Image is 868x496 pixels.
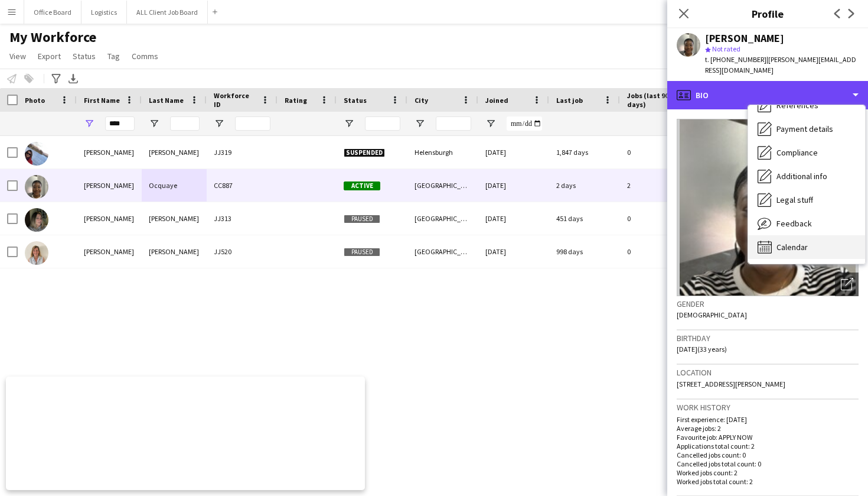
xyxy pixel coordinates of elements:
[748,141,865,164] div: Compliance
[365,116,400,131] input: Status Filter Input
[556,96,583,105] span: Last job
[705,55,856,74] span: | [PERSON_NAME][EMAIL_ADDRESS][DOMAIN_NAME]
[677,367,859,378] h3: Location
[25,208,48,232] img: Janene Crossley
[25,142,48,166] img: Jane Murray
[677,415,859,424] p: First experience: [DATE]
[344,118,354,129] button: Open Filter Menu
[344,215,380,223] span: Paused
[748,93,865,117] div: References
[77,235,142,268] div: [PERSON_NAME]
[748,117,865,141] div: Payment details
[207,235,278,268] div: JJ520
[677,299,859,309] h3: Gender
[49,72,63,86] app-action-btn: Advanced filters
[105,116,135,131] input: First Name Filter Input
[705,33,784,44] div: [PERSON_NAME]
[748,188,865,212] div: Legal stuff
[776,242,808,252] span: Calendar
[285,96,307,105] span: Rating
[549,169,620,202] div: 2 days
[436,116,471,131] input: City Filter Input
[38,51,61,61] span: Export
[142,169,207,202] div: Ocquaye
[776,171,827,181] span: Additional info
[344,148,385,157] span: Suspended
[66,72,80,86] app-action-btn: Export XLSX
[549,235,620,268] div: 998 days
[677,450,859,459] p: Cancelled jobs count: 0
[677,333,859,343] h3: Birthday
[485,118,496,129] button: Open Filter Menu
[142,136,207,168] div: [PERSON_NAME]
[25,175,48,199] img: Jane Ocquaye
[677,310,747,319] span: [DEMOGRAPHIC_DATA]
[6,377,365,490] iframe: Popup CTA
[677,459,859,468] p: Cancelled jobs total count: 0
[748,212,865,235] div: Feedback
[627,91,676,109] span: Jobs (last 90 days)
[407,235,478,268] div: [GEOGRAPHIC_DATA]
[507,116,542,131] input: Joined Filter Input
[214,118,224,129] button: Open Filter Menu
[214,91,256,109] span: Workforce ID
[344,248,380,257] span: Paused
[84,118,94,129] button: Open Filter Menu
[107,51,120,61] span: Tag
[667,81,868,109] div: Bio
[207,136,278,168] div: JJ319
[620,136,697,168] div: 0
[620,169,697,202] div: 2
[142,202,207,235] div: [PERSON_NAME]
[478,202,549,235] div: [DATE]
[149,118,159,129] button: Open Filter Menu
[677,380,785,388] span: [STREET_ADDRESS][PERSON_NAME]
[77,136,142,168] div: [PERSON_NAME]
[677,119,859,296] img: Crew avatar or photo
[712,44,740,53] span: Not rated
[415,118,425,129] button: Open Filter Menu
[478,235,549,268] div: [DATE]
[25,241,48,265] img: Janet Perry
[705,55,766,64] span: t. [PHONE_NUMBER]
[776,218,812,229] span: Feedback
[81,1,127,24] button: Logistics
[170,116,200,131] input: Last Name Filter Input
[9,28,96,46] span: My Workforce
[776,147,818,158] span: Compliance
[132,51,158,61] span: Comms
[407,202,478,235] div: [GEOGRAPHIC_DATA]
[748,235,865,259] div: Calendar
[407,136,478,168] div: Helensburgh
[25,96,45,105] span: Photo
[24,1,81,24] button: Office Board
[677,468,859,477] p: Worked jobs count: 2
[667,6,868,21] h3: Profile
[677,433,859,442] p: Favourite job: APPLY NOW
[549,136,620,168] div: 1,847 days
[103,48,125,64] a: Tag
[77,202,142,235] div: [PERSON_NAME]
[142,235,207,268] div: [PERSON_NAME]
[620,235,697,268] div: 0
[776,194,813,205] span: Legal stuff
[748,164,865,188] div: Additional info
[677,424,859,433] p: Average jobs: 2
[207,202,278,235] div: JJ313
[677,477,859,486] p: Worked jobs total count: 2
[415,96,428,105] span: City
[235,116,270,131] input: Workforce ID Filter Input
[84,96,120,105] span: First Name
[620,202,697,235] div: 0
[5,48,31,64] a: View
[127,48,163,64] a: Comms
[344,96,367,105] span: Status
[478,169,549,202] div: [DATE]
[33,48,66,64] a: Export
[77,169,142,202] div: [PERSON_NAME]
[549,202,620,235] div: 451 days
[485,96,508,105] span: Joined
[677,442,859,450] p: Applications total count: 2
[9,51,26,61] span: View
[776,100,818,111] span: References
